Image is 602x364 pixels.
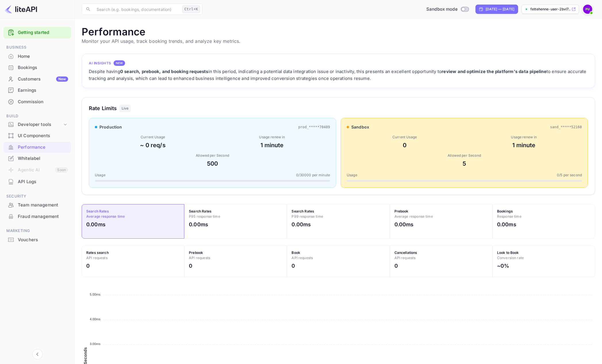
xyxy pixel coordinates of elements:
span: Marketing [3,228,71,234]
span: P99 response time [292,214,323,219]
div: 500 [95,159,330,168]
div: Usage renew in [214,135,330,140]
div: 1 minute [466,141,582,150]
div: ~ 0 req/s [95,141,211,150]
div: Bookings [3,62,71,73]
a: Earnings [3,85,71,95]
div: Developer tools [3,120,71,130]
h1: Performance [82,26,595,38]
a: Vouchers [3,234,71,245]
h2: 0 [189,262,192,270]
div: Switch to Production mode [424,6,471,13]
button: Collapse navigation [32,349,43,359]
div: Vouchers [3,234,71,246]
div: Getting started [3,27,71,39]
div: Fraud management [18,213,68,220]
strong: Prebook [394,209,409,213]
img: LiteAPI logo [5,5,37,14]
strong: Book [292,250,300,255]
strong: Search Rates [292,209,314,213]
strong: Rates search [86,250,109,255]
span: sandbox [351,124,369,130]
text: Seconds [83,347,88,364]
span: API requests [394,256,416,260]
strong: Bookings [497,209,513,213]
div: NEW [114,60,125,66]
div: Performance [18,144,68,151]
span: Usage [95,173,106,178]
a: Fraud management [3,211,71,222]
a: CustomersNew [3,74,71,84]
strong: Cancellations [394,250,417,255]
div: Current Usage [347,135,463,140]
span: Build [3,113,71,119]
a: API Logs [3,176,71,187]
a: Bookings [3,62,71,73]
div: Earnings [18,87,68,94]
div: Whitelabel [18,155,68,162]
div: API Logs [18,179,68,185]
a: Commission [3,96,71,107]
strong: Search Rates [189,209,212,213]
h2: 0.00ms [86,221,106,228]
div: UI Components [3,130,71,141]
a: Home [3,51,71,62]
input: Search (e.g. bookings, documentation) [93,3,180,15]
div: Live [119,105,131,112]
div: Bookings [18,64,68,71]
strong: Prebook [189,250,203,255]
a: Performance [3,142,71,152]
div: Allowed per Second [347,153,582,158]
h2: 0.00ms [394,221,414,228]
div: Allowed per Second [95,153,330,158]
div: Vouchers [18,237,68,243]
div: Ctrl+K [182,5,200,13]
span: Sandbox mode [426,6,458,13]
div: Team management [3,200,71,211]
span: P95 response time [189,214,220,219]
tspan: 4.00ms [90,317,100,321]
div: Performance [3,142,71,153]
div: Team management [18,202,68,208]
strong: Search Rates [86,209,109,213]
div: New [56,76,68,82]
div: API Logs [3,176,71,187]
div: Current Usage [95,135,211,140]
div: Whitelabel [3,153,71,164]
h3: Rate Limits [89,104,117,112]
p: Monitor your API usage, track booking trends, and analyze key metrics. [82,38,595,45]
span: Business [3,44,71,51]
tspan: 3.00ms [90,342,100,346]
h2: ~0% [497,262,509,270]
div: Home [18,53,68,60]
div: Home [3,51,71,62]
h2: 0 [394,262,398,270]
strong: 0 search, prebook, and booking requests [120,69,208,74]
span: 0 / 30000 per minute [296,173,330,178]
div: 0 [347,141,463,150]
a: Getting started [18,29,68,36]
div: CustomersNew [3,74,71,85]
div: 1 minute [214,141,330,150]
span: Response time [497,214,522,219]
a: UI Components [3,130,71,141]
div: Earnings [3,85,71,96]
span: Usage [347,173,357,178]
a: Team management [3,200,71,210]
div: Commission [18,99,68,105]
span: Conversion rate [497,256,524,260]
div: Developer tools [18,121,62,128]
img: fettehenne User [583,5,592,14]
h2: 0.00ms [292,221,311,228]
span: 0 / 5 per second [557,173,582,178]
p: fettehenne-user-2bvl7.... [530,7,570,12]
span: Average response time [86,214,125,219]
span: Average response time [394,214,433,219]
h4: AI Insights [89,61,111,66]
span: API requests [189,256,210,260]
span: production [99,124,122,130]
h2: 0 [292,262,295,270]
div: Customers [18,76,68,83]
span: API requests [292,256,313,260]
div: 5 [347,159,582,168]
